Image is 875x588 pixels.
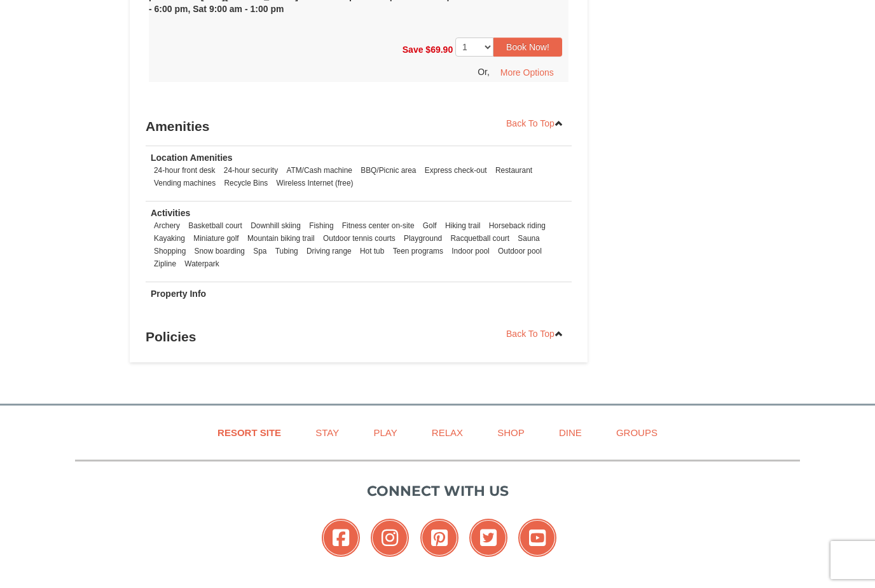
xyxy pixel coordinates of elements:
button: Book Now! [493,38,562,57]
a: Play [357,418,413,447]
li: Basketball court [185,219,245,232]
strong: Activities [151,208,190,218]
li: Wireless Internet (free) [273,177,357,189]
li: Kayaking [151,232,188,245]
li: Archery [151,219,183,232]
li: Horseback riding [486,219,549,232]
li: Golf [420,219,440,232]
li: Snow boarding [191,245,248,257]
li: Restaurant [492,164,535,177]
li: Outdoor tennis courts [320,232,399,245]
li: 24-hour security [221,164,281,177]
li: Teen programs [390,245,446,257]
a: Resort Site [202,418,297,447]
li: Fishing [306,219,336,232]
li: Racquetball court [447,232,513,245]
a: Groups [600,418,673,447]
li: Shopping [151,245,189,257]
li: Fitness center on-site [339,219,418,232]
li: Downhill skiing [247,219,304,232]
li: Mountain biking trail [244,232,318,245]
li: ATM/Cash machine [283,164,355,177]
a: Back To Top [498,114,572,133]
li: Hot tub [357,245,387,257]
li: Indoor pool [448,245,493,257]
li: Vending machines [151,177,219,189]
li: Playground [401,232,445,245]
li: Tubing [272,245,301,257]
p: Connect with us [75,481,800,502]
li: Recycle Bins [221,177,272,189]
li: Sauna [514,232,542,245]
a: Back To Top [498,324,572,343]
a: Relax [416,418,479,447]
li: Miniature golf [190,232,242,245]
span: Or, [478,67,490,77]
h3: Amenities [146,114,572,139]
li: Zipline [151,257,179,270]
li: Hiking trail [442,219,484,232]
a: Stay [300,418,355,447]
a: Dine [543,418,598,447]
span: $69.90 [425,44,453,54]
li: BBQ/Picnic area [357,164,419,177]
a: Shop [481,418,541,447]
li: Driving range [303,245,355,257]
li: Spa [250,245,270,257]
li: 24-hour front desk [151,164,219,177]
li: Express check-out [422,164,490,177]
strong: Property Info [151,289,206,299]
h3: Policies [146,324,572,350]
li: Outdoor pool [495,245,545,257]
span: Save [403,44,424,54]
li: Waterpark [181,257,222,270]
button: More Options [492,63,562,82]
strong: Location Amenities [151,153,233,163]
